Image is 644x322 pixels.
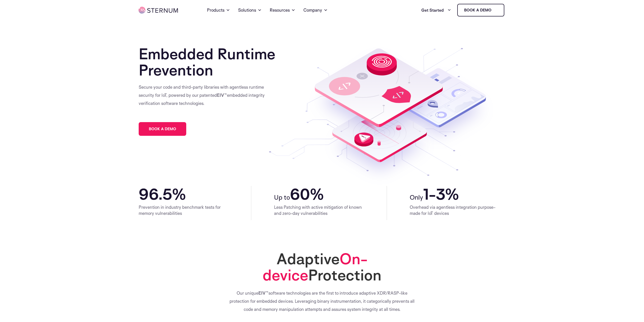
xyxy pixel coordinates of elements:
img: Runtime Protection [269,46,497,186]
b: EIV™ [258,290,268,296]
a: Company [303,1,328,19]
a: Solutions [238,1,262,19]
a: Products [207,1,230,19]
h2: Adaptive Protection [221,251,423,283]
b: EIV™ [217,92,227,98]
a: Get Started [421,5,451,15]
span: Up to [274,193,290,201]
a: Book a demo [139,122,186,136]
a: Resources [270,1,295,19]
p: Overhead via agentless integration purpose-made for IoT devices [410,204,506,216]
p: Less Patching with active mitigation of known and zero-day vulnerabilities [274,204,364,216]
span: Book a demo [149,127,176,131]
a: Book a demo [457,4,504,16]
p: Prevention in industry benchmark tests for memory vulnerabilities [139,204,228,216]
p: Our unique software technologies are the first to introduce adaptive XDR/RASP-like protection for... [227,289,417,313]
h2: 1-3% [410,186,506,202]
h2: 96.5% [139,186,228,202]
h1: Embedded Runtime Prevention [139,46,285,78]
img: sternum iot [493,8,497,12]
span: On-device [263,249,368,284]
p: Secure your code and third-party libraries with agentless runtime security for IoT, powered by ou... [139,83,265,107]
span: Only [410,193,423,201]
h2: 60% [274,186,364,202]
img: sternum iot [139,7,178,13]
